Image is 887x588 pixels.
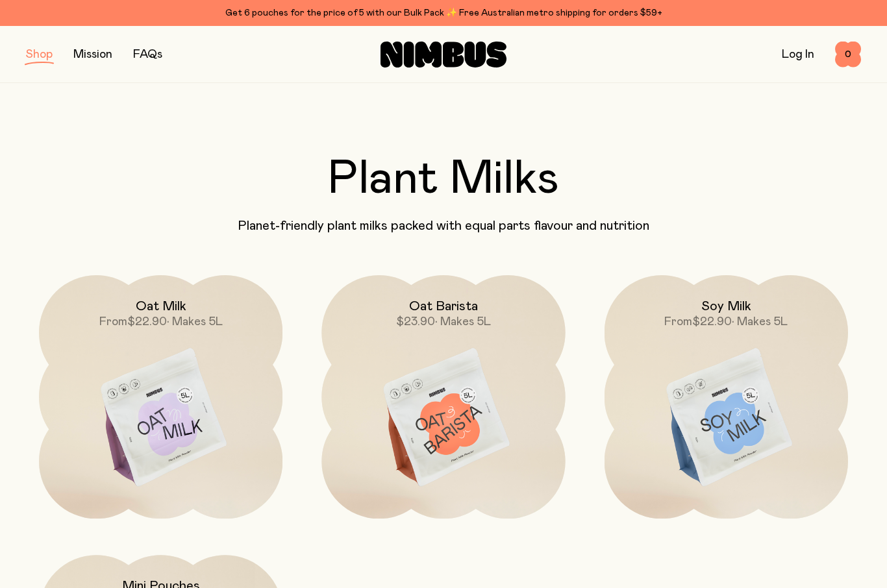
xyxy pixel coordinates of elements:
span: • Makes 5L [732,316,788,328]
div: Get 6 pouches for the price of 5 with our Bulk Pack ✨ Free Australian metro shipping for orders $59+ [26,5,861,21]
h2: Oat Milk [136,299,186,314]
span: $23.90 [396,316,435,328]
span: $22.90 [692,316,732,328]
h2: Plant Milks [26,156,861,202]
span: • Makes 5L [167,316,223,328]
a: Soy MilkFrom$22.90• Makes 5L [605,275,848,519]
span: $22.90 [127,316,167,328]
a: Oat Barista$23.90• Makes 5L [321,275,565,519]
span: From [99,316,127,328]
span: • Makes 5L [435,316,491,328]
a: Log In [782,49,814,60]
h2: Soy Milk [701,299,751,314]
a: Mission [73,49,112,60]
button: 0 [835,42,861,67]
span: From [664,316,692,328]
a: Oat MilkFrom$22.90• Makes 5L [39,275,282,519]
h2: Oat Barista [409,299,478,314]
p: Planet-friendly plant milks packed with equal parts flavour and nutrition [26,218,861,234]
a: FAQs [133,49,162,60]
